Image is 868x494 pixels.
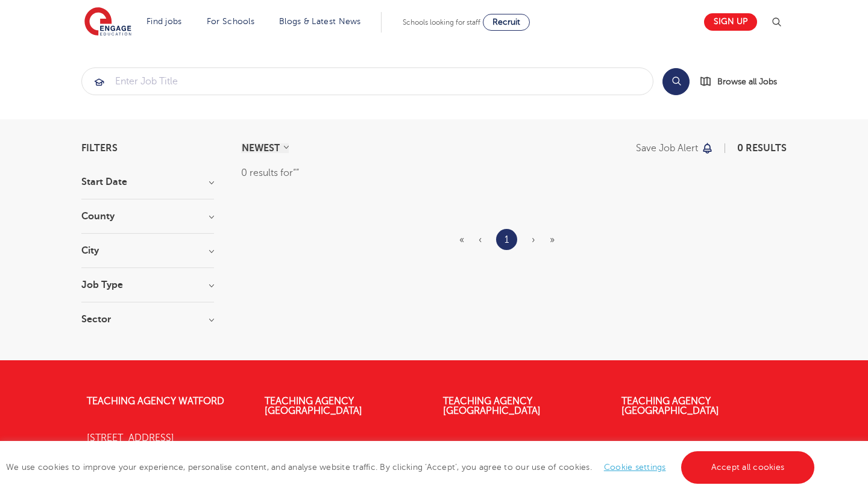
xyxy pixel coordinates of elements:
h3: County [81,211,214,221]
a: For Schools [207,17,254,26]
span: 0 results [737,143,787,154]
input: Submit [82,68,653,95]
div: 0 results for [241,165,787,181]
div: Submit [81,67,653,95]
a: Cookie settings [604,463,666,472]
a: Blogs & Latest News [279,17,361,26]
a: Accept all cookies [681,451,815,484]
span: Filters [81,143,118,153]
a: 1 [505,232,509,248]
span: › [532,234,535,245]
span: We use cookies to improve your experience, personalise content, and analyse website traffic. By c... [6,463,817,472]
h3: Sector [81,314,214,324]
span: Browse all Jobs [717,75,777,89]
a: Teaching Agency Watford [87,396,224,407]
span: « [459,234,464,245]
h3: Job Type [81,280,214,290]
p: Save job alert [636,143,698,153]
h3: Start Date [81,177,214,187]
a: Teaching Agency [GEOGRAPHIC_DATA] [621,396,719,416]
a: Find jobs [146,17,182,26]
a: Teaching Agency [GEOGRAPHIC_DATA] [443,396,541,416]
button: Search [662,68,690,95]
h3: City [81,246,214,255]
img: Engage Education [84,7,131,37]
a: Teaching Agency [GEOGRAPHIC_DATA] [265,396,362,416]
span: Recruit [492,17,520,27]
a: Recruit [483,14,530,31]
span: ‹ [479,234,482,245]
a: Browse all Jobs [699,75,787,89]
button: Save job alert [636,143,714,153]
a: Sign up [704,13,757,31]
span: » [550,234,555,245]
span: Schools looking for staff [403,18,480,27]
